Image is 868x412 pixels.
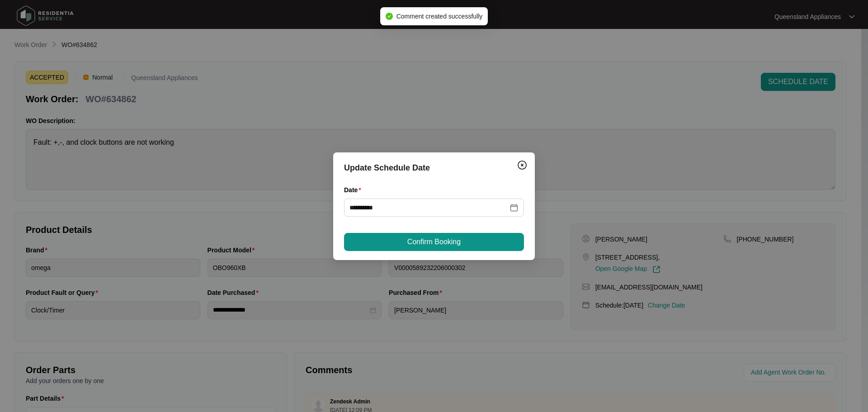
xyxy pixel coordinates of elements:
[396,13,483,20] span: Comment created successfully
[386,13,393,20] span: check-circle
[344,233,524,251] button: Confirm Booking
[515,158,529,172] button: Close
[517,160,528,170] img: closeCircle
[407,237,461,247] span: Confirm Booking
[344,185,365,194] label: Date
[344,161,524,174] div: Update Schedule Date
[349,203,508,213] input: Date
